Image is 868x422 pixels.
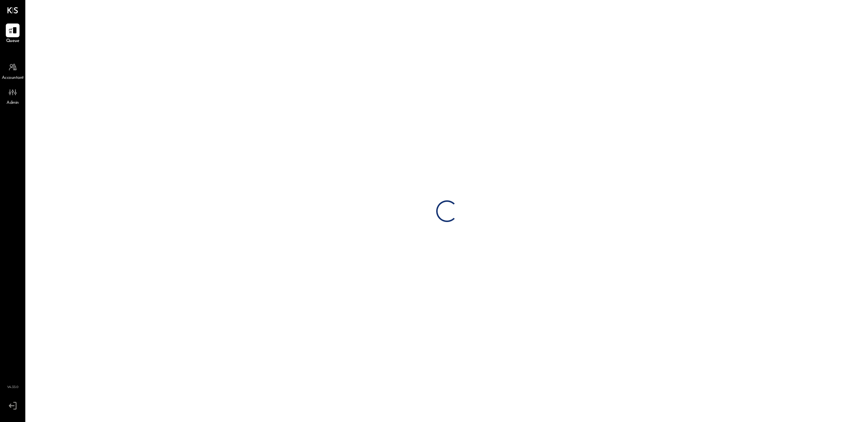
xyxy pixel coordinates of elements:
[2,75,24,81] span: Accountant
[0,85,25,106] a: Admin
[0,60,25,81] a: Accountant
[7,100,19,106] span: Admin
[6,38,20,44] span: Queue
[0,24,25,44] a: Queue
